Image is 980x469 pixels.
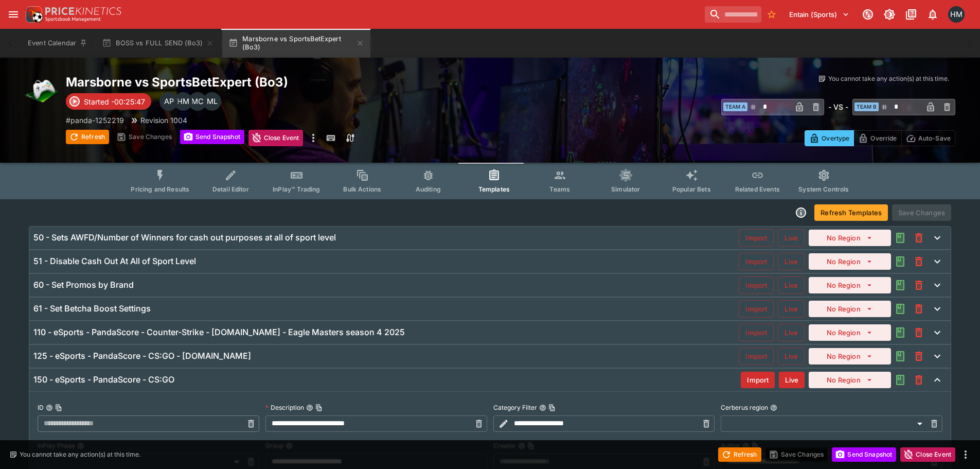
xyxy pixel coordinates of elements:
[33,232,336,243] h6: 50 - Sets AWFD/Number of Winners for cash out purposes at all of sport level
[539,404,546,411] button: Category FilterCopy To Clipboard
[248,130,304,146] button: Close Event
[273,185,320,193] span: InPlay™ Trading
[84,96,145,107] p: Started -00:25:47
[828,101,848,112] h6: - VS -
[416,185,441,193] span: Auditing
[315,404,323,411] button: Copy To Clipboard
[46,404,53,411] button: IDCopy To Clipboard
[910,347,928,366] button: This will delete the selected template. You will still need to Save Template changes to commit th...
[910,229,928,247] button: This will delete the selected template. You will still need to Save Template changes to commit th...
[265,403,304,412] p: Description
[45,17,101,22] img: Sportsbook Management
[945,3,968,26] button: Hamish McKerihan
[910,323,928,342] button: This will delete the selected template. You will still need to Save Template changes to commit th...
[809,372,891,388] button: No Region
[805,130,854,146] button: Overtype
[122,163,857,199] div: Event type filters
[159,92,178,111] div: Alexander Potts
[854,102,879,111] span: Team B
[880,5,899,24] button: Toggle light/dark mode
[891,347,910,366] button: Audit the Template Change History
[22,29,94,58] button: Event Calendar
[739,276,774,294] button: Import
[66,74,511,90] h2: Copy To Clipboard
[891,252,910,271] button: Audit the Template Change History
[33,256,196,267] h6: 51 - Disable Cash Out At All of Sport Level
[548,404,556,411] button: Copy To Clipboard
[203,92,221,111] div: Micheal Lee
[718,447,761,462] button: Refresh
[66,115,124,126] p: Copy To Clipboard
[779,372,805,388] button: Live
[798,185,849,193] span: System Controls
[902,5,920,24] button: Documentation
[611,185,640,193] span: Simulator
[739,300,774,318] button: Import
[739,229,774,247] button: Import
[23,4,43,25] img: PriceKinetics Logo
[721,403,768,412] p: Cerberus region
[705,6,761,23] input: search
[910,252,928,271] button: This will delete the selected template. You will still need to Save Template changes to commit th...
[948,6,965,23] div: Hamish McKerihan
[900,447,955,462] button: Close Event
[66,130,109,144] button: Refresh
[188,92,207,111] div: Max Collier
[739,324,774,341] button: Import
[38,403,44,412] p: ID
[901,130,955,146] button: Auto-Save
[859,5,877,24] button: Connected to PK
[778,229,805,247] button: Live
[25,74,58,107] img: esports.png
[959,448,972,461] button: more
[910,371,928,389] button: This will delete the selected template. You will still need to Save Template changes to commit th...
[222,29,370,58] button: Marsborne vs SportsBetExpert (Bo3)
[809,301,891,317] button: No Region
[778,348,805,365] button: Live
[870,133,897,144] p: Override
[306,404,313,411] button: DescriptionCopy To Clipboard
[33,327,405,338] h6: 110 - eSports - PandaScore - Counter-Strike - [DOMAIN_NAME] - Eagle Masters season 4 2025
[741,372,775,388] button: Import
[33,351,251,361] h6: 125 - eSports - PandaScore - CS:GO - [DOMAIN_NAME]
[778,324,805,341] button: Live
[174,92,192,111] div: Hamish McKerihan
[180,130,244,144] button: Send Snapshot
[343,185,381,193] span: Bulk Actions
[809,253,891,270] button: No Region
[739,253,774,270] button: Import
[778,276,805,294] button: Live
[131,185,189,193] span: Pricing and Results
[832,447,896,462] button: Send Snapshot
[809,324,891,341] button: No Region
[33,280,134,290] h6: 60 - Set Promos by Brand
[33,374,174,385] h6: 150 - eSports - PandaScore - CS:GO
[672,185,711,193] span: Popular Bets
[739,348,774,365] button: Import
[891,371,910,389] button: Audit the Template Change History
[212,185,249,193] span: Detail Editor
[805,130,955,146] div: Start From
[891,276,910,294] button: Audit the Template Change History
[783,6,856,23] button: Select Tenant
[778,300,805,318] button: Live
[55,404,62,411] button: Copy To Clipboard
[778,253,805,270] button: Live
[923,5,942,24] button: Notifications
[809,230,891,246] button: No Region
[822,133,849,144] p: Overtype
[20,450,140,459] p: You cannot take any action(s) at this time.
[140,115,187,126] p: Revision 1004
[735,185,780,193] span: Related Events
[4,5,23,24] button: open drawer
[763,6,780,23] button: No Bookmarks
[814,204,888,221] button: Refresh Templates
[723,102,747,111] span: Team A
[828,74,949,83] p: You cannot take any action(s) at this time.
[45,7,121,15] img: PriceKinetics
[809,277,891,293] button: No Region
[891,323,910,342] button: Audit the Template Change History
[96,29,220,58] button: BOSS vs FULL SEND (Bo3)
[493,403,537,412] p: Category Filter
[307,130,319,146] button: more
